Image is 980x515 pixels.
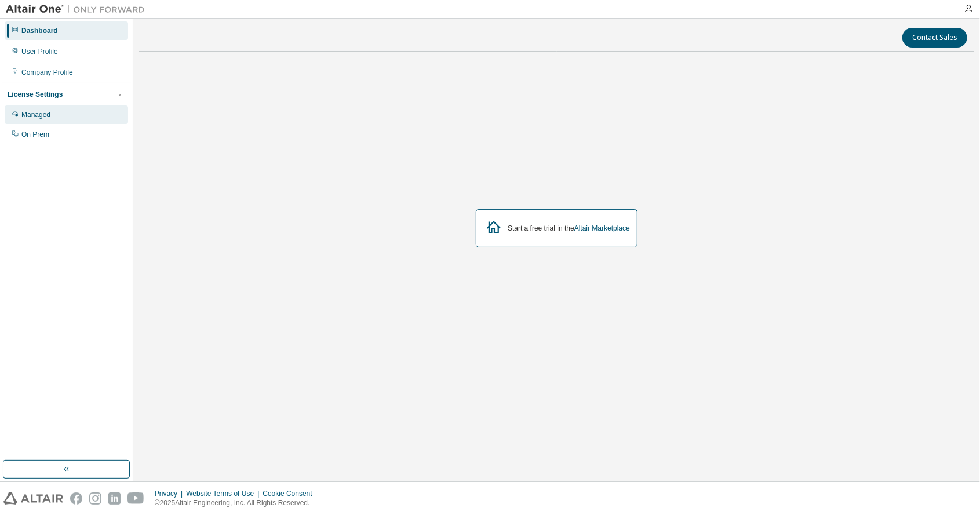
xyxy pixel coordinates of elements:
div: Managed [21,110,50,119]
div: Company Profile [21,68,73,77]
div: Privacy [155,489,186,498]
div: User Profile [21,47,58,56]
button: Contact Sales [902,28,967,48]
p: © 2025 Altair Engineering, Inc. All Rights Reserved. [155,498,319,508]
div: Website Terms of Use [186,489,263,498]
img: Altair One [6,3,151,15]
div: Dashboard [21,26,58,35]
img: linkedin.svg [108,492,121,505]
img: altair_logo.svg [3,492,63,505]
img: youtube.svg [127,492,144,505]
img: facebook.svg [70,492,82,505]
a: Altair Marketplace [574,224,630,232]
img: instagram.svg [89,492,101,505]
div: On Prem [21,130,49,139]
div: License Settings [8,90,63,99]
div: Start a free trial in the [508,224,630,233]
div: Cookie Consent [263,489,319,498]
